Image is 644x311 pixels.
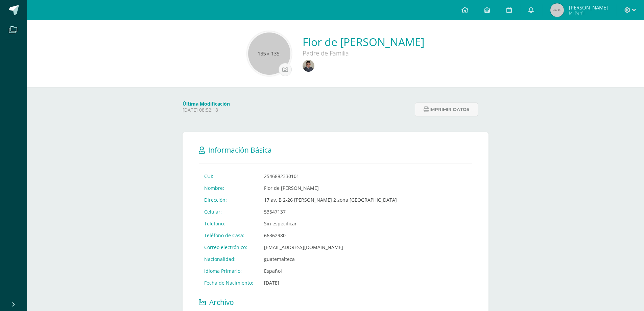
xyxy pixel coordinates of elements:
td: [EMAIL_ADDRESS][DOMAIN_NAME] [259,241,402,253]
img: 135x135 [248,32,290,75]
td: 2546882330101 [259,170,402,182]
td: Nacionalidad: [199,253,259,265]
h4: Última Modificación [183,101,411,107]
td: 53547137 [259,206,402,218]
span: [PERSON_NAME] [569,4,608,11]
td: [DATE] [259,277,402,289]
td: Nombre: [199,182,259,194]
td: guatemalteca [259,253,402,265]
td: Celular: [199,206,259,218]
img: 229de74500f6bb952a66350df562183b.png [303,60,314,72]
td: Idioma Primario: [199,265,259,277]
p: [DATE] 08:52:18 [183,107,411,113]
td: Dirección: [199,194,259,206]
td: 66362980 [259,229,402,241]
td: Español [259,265,402,277]
td: CUI: [199,170,259,182]
a: Flor de [PERSON_NAME] [303,35,424,49]
button: Imprimir datos [415,103,478,116]
span: Archivo [209,297,234,307]
img: 45x45 [550,3,564,17]
td: Teléfono: [199,218,259,229]
td: 17 av. B 2-26 [PERSON_NAME] 2 zona [GEOGRAPHIC_DATA] [259,194,402,206]
span: Información Básica [208,145,272,155]
td: Fecha de Nacimiento: [199,277,259,289]
td: Sin especificar [259,218,402,229]
td: Correo electrónico: [199,241,259,253]
span: Mi Perfil [569,10,608,16]
td: Flor de [PERSON_NAME] [259,182,402,194]
div: Padre de Familia [303,49,424,57]
td: Teléfono de Casa: [199,229,259,241]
